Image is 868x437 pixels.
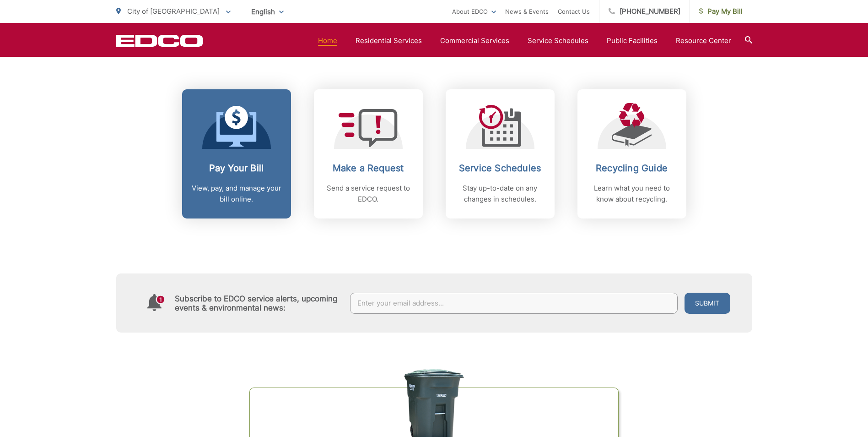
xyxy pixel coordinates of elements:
[446,89,555,218] a: Service Schedules Stay up-to-date on any changes in schedules.
[505,6,549,17] a: News & Events
[685,293,730,314] button: Submit
[452,6,496,17] a: About EDCO
[356,35,422,46] a: Residential Services
[676,35,731,46] a: Resource Center
[191,183,282,205] p: View, pay, and manage your bill online.
[587,163,677,174] h2: Recycling Guide
[587,183,677,205] p: Learn what you need to know about recycling.
[558,6,590,17] a: Contact Us
[528,35,588,46] a: Service Schedules
[455,163,545,174] h2: Service Schedules
[607,35,658,46] a: Public Facilities
[191,163,282,174] h2: Pay Your Bill
[182,89,291,218] a: Pay Your Bill View, pay, and manage your bill online.
[440,35,509,46] a: Commercial Services
[127,7,220,16] span: City of [GEOGRAPHIC_DATA]
[455,183,545,205] p: Stay up-to-date on any changes in schedules.
[116,34,203,47] a: EDCD logo. Return to the homepage.
[699,6,743,17] span: Pay My Bill
[577,89,686,218] a: Recycling Guide Learn what you need to know about recycling.
[318,35,337,46] a: Home
[244,4,291,20] span: English
[175,294,341,312] h4: Subscribe to EDCO service alerts, upcoming events & environmental news:
[323,163,414,174] h2: Make a Request
[323,183,414,205] p: Send a service request to EDCO.
[350,293,678,314] input: Enter your email address...
[314,89,423,218] a: Make a Request Send a service request to EDCO.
